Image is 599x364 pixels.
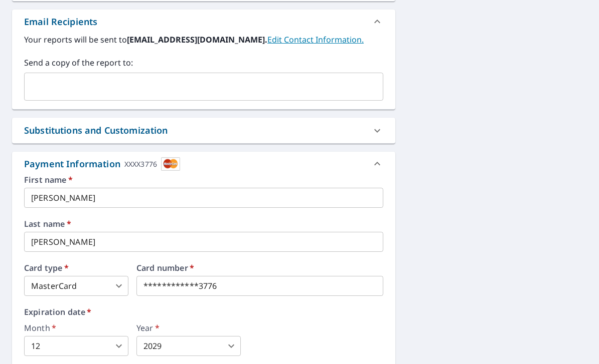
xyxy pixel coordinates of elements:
div: Payment InformationXXXX3776cardImage [12,152,395,176]
label: First name [24,176,383,184]
div: XXXX3776 [124,157,157,171]
img: cardImage [161,157,180,171]
label: Month [24,324,128,332]
a: EditContactInfo [267,34,364,45]
div: Substitutions and Customization [24,124,168,137]
div: 2029 [136,336,241,356]
div: Payment Information [24,157,180,171]
b: [EMAIL_ADDRESS][DOMAIN_NAME]. [127,34,267,45]
div: MasterCard [24,276,128,296]
div: Email Recipients [12,10,395,34]
label: Card type [24,264,128,272]
label: Year [136,324,241,332]
label: Expiration date [24,308,383,316]
label: Your reports will be sent to [24,34,383,46]
label: Last name [24,220,383,228]
div: 12 [24,336,128,356]
div: Substitutions and Customization [12,118,395,143]
label: Card number [136,264,383,272]
div: Email Recipients [24,15,97,29]
label: Send a copy of the report to: [24,57,383,69]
